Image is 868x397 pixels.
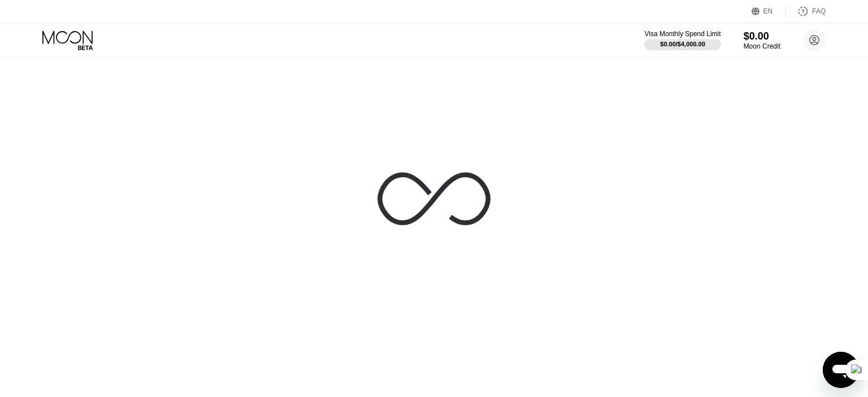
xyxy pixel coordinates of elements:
iframe: Button to launch messaging window [823,352,859,388]
div: Visa Monthly Spend Limit$0.00/$4,000.00 [644,30,721,50]
div: $0.00 / $4,000.00 [660,41,705,47]
div: EN [763,7,773,15]
div: Moon Credit [744,42,780,50]
div: $0.00Moon Credit [744,30,780,50]
div: FAQ [786,6,826,17]
div: EN [752,6,786,17]
div: FAQ [812,7,826,15]
div: $0.00 [744,30,780,42]
div: Visa Monthly Spend Limit [644,30,721,38]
